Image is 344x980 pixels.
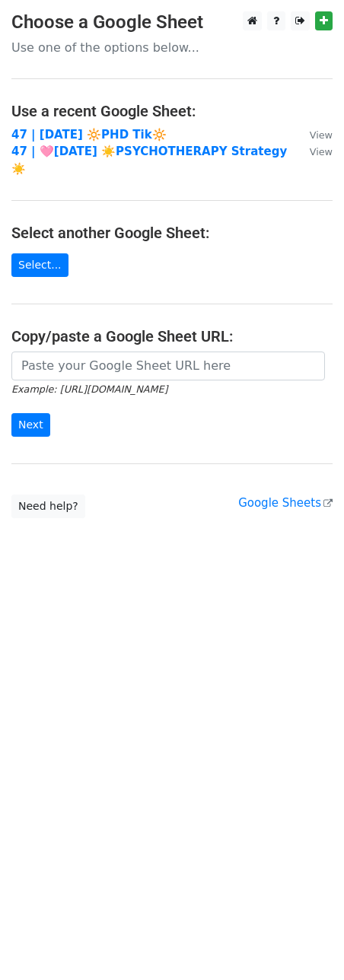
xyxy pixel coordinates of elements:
[11,383,167,395] small: Example: [URL][DOMAIN_NAME]
[310,129,333,141] small: View
[11,413,50,437] input: Next
[11,352,325,380] input: Paste your Google Sheet URL here
[11,224,333,242] h4: Select another Google Sheet:
[11,495,85,518] a: Need help?
[11,11,333,33] h3: Choose a Google Sheet
[295,128,333,142] a: View
[268,907,344,980] iframe: Chat Widget
[11,327,333,345] h4: Copy/paste a Google Sheet URL:
[238,496,333,510] a: Google Sheets
[11,102,333,120] h4: Use a recent Google Sheet:
[11,40,333,56] p: Use one of the options below...
[11,145,287,176] a: 47 | 🩷[DATE] ☀️PSYCHOTHERAPY Strategy☀️
[11,128,167,142] a: 47 | [DATE] 🔆PHD Tik🔆
[11,253,68,277] a: Select...
[310,146,333,157] small: View
[295,145,333,158] a: View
